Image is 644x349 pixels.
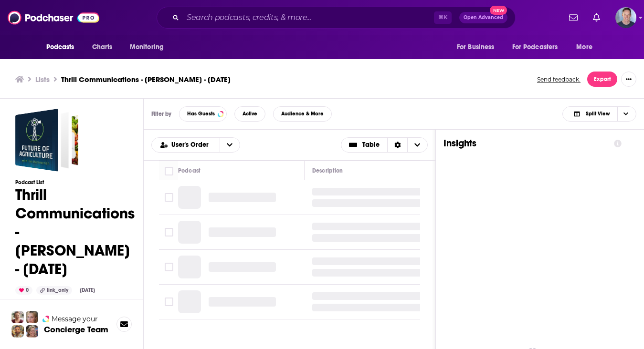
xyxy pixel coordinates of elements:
span: Toggle select row [165,193,173,202]
span: ⌘ K [434,11,452,24]
h3: Concierge Team [44,325,108,334]
div: 0 [15,286,32,295]
span: More [576,41,592,54]
span: Open Advanced [464,15,503,20]
a: Show notifications dropdown [589,10,604,26]
span: For Business [457,41,495,54]
button: Active [234,106,265,122]
span: User's Order [171,142,212,148]
div: Description [312,165,343,176]
button: Audience & More [273,106,332,122]
button: open menu [220,138,240,152]
img: Jon Profile [11,325,24,338]
button: Show More Button [621,72,636,87]
div: [DATE] [76,287,99,294]
a: Lists [35,75,50,84]
span: Monitoring [130,41,164,54]
button: Send feedback. [534,75,583,83]
button: open menu [506,38,572,56]
button: open menu [570,38,604,56]
img: Jules Profile [26,311,38,323]
span: Audience & More [281,111,324,116]
img: Podchaser - Follow, Share and Rate Podcasts [8,9,99,27]
span: Table [362,142,380,148]
span: Charts [92,41,113,54]
input: Search podcasts, credits, & more... [183,10,434,25]
span: Podcasts [46,41,74,54]
h1: Insights [443,137,606,149]
a: Charts [86,38,118,56]
button: open menu [123,38,176,56]
div: Search podcasts, credits, & more... [157,7,516,29]
div: Sort Direction [387,138,407,152]
h1: Thrill Communications - [PERSON_NAME] - [DATE] [15,185,135,278]
img: Sydney Profile [11,311,24,323]
span: Has Guests [187,111,215,116]
span: Active [243,111,257,116]
h3: Filter by [151,111,171,117]
button: open menu [40,38,87,56]
span: For Podcasters [512,41,558,54]
button: Choose View [562,106,636,122]
span: Toggle select row [165,298,173,306]
button: Choose View [341,137,428,153]
span: Message your [52,314,98,324]
button: open menu [152,142,220,148]
span: Logged in as ryanjbowling [615,7,636,28]
h2: Choose List sort [151,137,240,153]
span: New [490,6,507,15]
span: Toggle select row [165,228,173,236]
div: Podcast [178,165,201,176]
h3: Thrill Communications - [PERSON_NAME] - [DATE] [61,75,231,84]
img: Barbara Profile [26,325,38,338]
div: link_only [36,286,72,295]
button: Export [587,72,617,87]
img: User Profile [615,7,636,28]
button: Open AdvancedNew [459,12,507,23]
button: open menu [450,38,507,56]
button: Show profile menu [615,7,636,28]
h3: Podcast List [15,179,135,185]
a: Show notifications dropdown [565,10,581,26]
span: Toggle select row [165,263,173,271]
span: Split View [586,111,610,116]
a: Thrill Communications - Christina Senn-Jakobsen - Sept. 30, 2025 [15,109,78,172]
button: Has Guests [179,106,227,122]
